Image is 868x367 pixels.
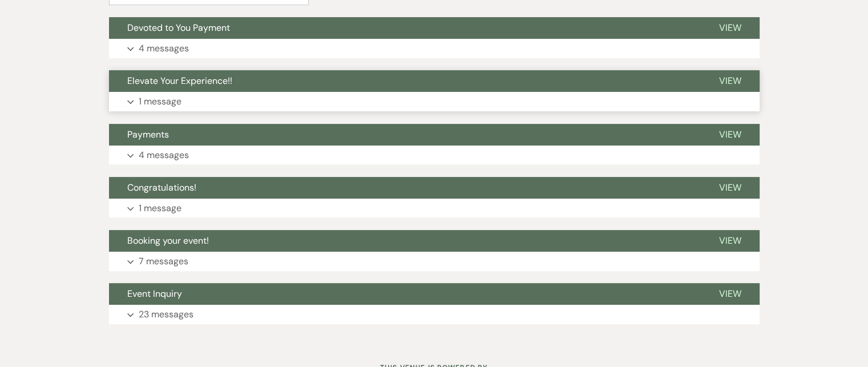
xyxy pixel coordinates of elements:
button: 4 messages [109,146,760,165]
span: Booking your event! [127,235,209,247]
button: Booking your event! [109,230,701,252]
button: 23 messages [109,305,760,324]
button: View [701,283,760,305]
button: 1 message [109,199,760,218]
button: Devoted to You Payment [109,17,701,39]
button: 4 messages [109,39,760,58]
p: 7 messages [139,254,188,269]
span: View [719,235,741,247]
span: View [719,182,741,193]
button: View [701,70,760,92]
span: View [719,75,741,87]
span: Payments [127,128,169,140]
button: View [701,124,760,146]
button: Payments [109,124,701,146]
p: 23 messages [139,307,193,322]
p: 4 messages [139,148,189,163]
button: 1 message [109,92,760,111]
p: 1 message [139,94,181,109]
button: View [701,177,760,199]
span: View [719,288,741,300]
span: View [719,22,741,34]
p: 4 messages [139,41,189,56]
span: View [719,128,741,140]
span: Congratulations! [127,182,196,193]
button: View [701,17,760,39]
button: View [701,230,760,252]
span: Event Inquiry [127,288,182,300]
button: Event Inquiry [109,283,701,305]
button: 7 messages [109,252,760,271]
button: Congratulations! [109,177,701,199]
button: Elevate Your Experience!! [109,70,701,92]
span: Elevate Your Experience!! [127,75,232,87]
p: 1 message [139,201,181,216]
span: Devoted to You Payment [127,22,230,34]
